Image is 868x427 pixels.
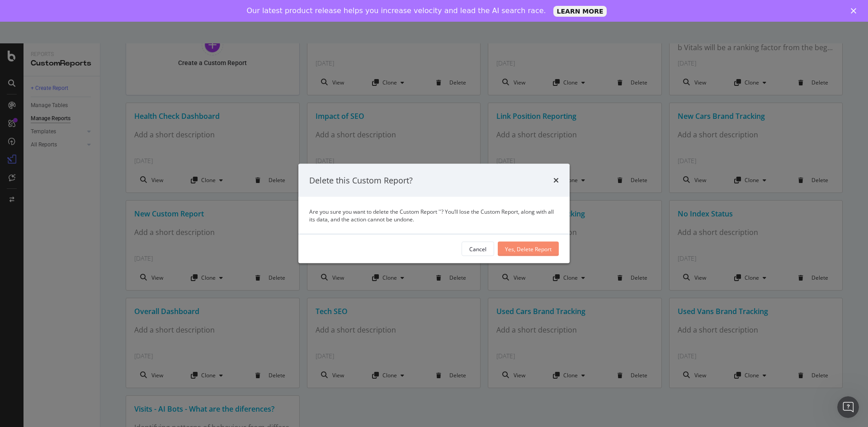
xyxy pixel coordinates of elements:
div: Yes, Delete Report [505,245,552,253]
div: Are you sure you want to delete the Custom Report ''? You’ll lose the Custom Report, along with a... [309,208,559,223]
div: Close [851,8,860,14]
div: Our latest product release helps you increase velocity and lead the AI search race. [247,6,546,15]
div: modal [298,164,570,263]
button: Cancel [462,242,494,256]
a: LEARN MORE [553,6,607,17]
div: Delete this Custom Report? [309,174,413,186]
div: times [553,174,559,186]
div: Cancel [469,245,486,253]
button: Yes, Delete Report [498,242,559,256]
iframe: Intercom live chat [837,396,859,418]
